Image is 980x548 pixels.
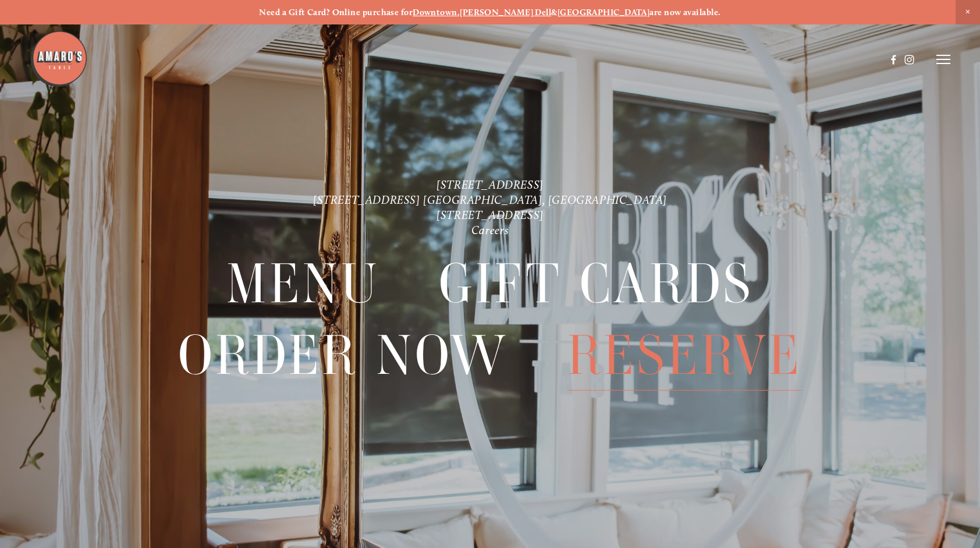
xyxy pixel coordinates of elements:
a: Gift Cards [439,248,754,319]
a: Menu [226,248,380,319]
strong: Need a Gift Card? Online purchase for [259,7,413,17]
a: [STREET_ADDRESS] [GEOGRAPHIC_DATA], [GEOGRAPHIC_DATA] [313,192,667,206]
strong: , [457,7,460,17]
span: Menu [226,248,380,319]
span: Order Now [178,320,509,391]
a: Reserve [567,320,802,390]
a: Downtown [413,7,457,17]
strong: & [551,7,557,17]
img: Amaro's Table [30,30,88,88]
a: [GEOGRAPHIC_DATA] [558,7,650,17]
a: Order Now [178,320,509,390]
a: [STREET_ADDRESS] [436,208,544,222]
span: Gift Cards [439,248,754,319]
a: [PERSON_NAME] Dell [460,7,551,17]
span: Reserve [567,320,802,391]
strong: are now available. [649,7,720,17]
a: [STREET_ADDRESS] [436,177,544,191]
a: Careers [471,223,509,237]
